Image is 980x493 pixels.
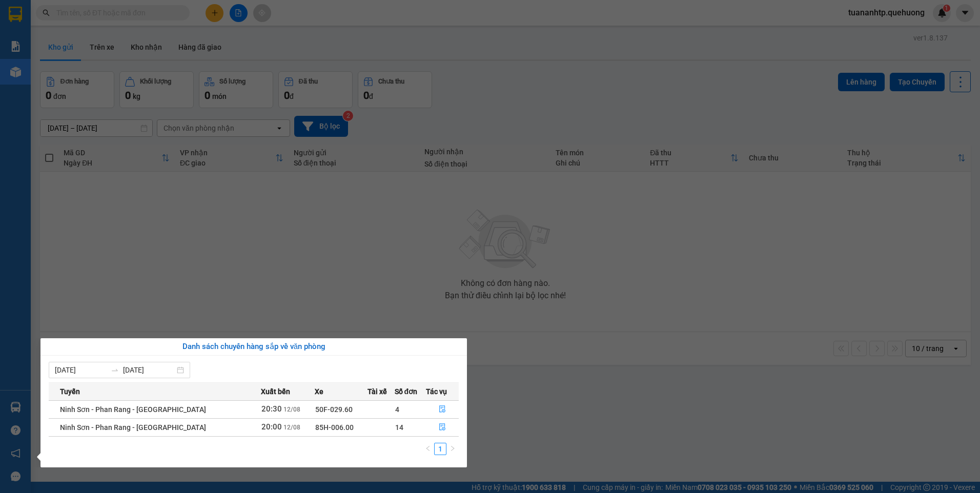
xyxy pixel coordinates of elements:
[439,423,446,432] span: file-done
[123,364,175,376] input: Đến ngày
[439,405,446,414] span: file-done
[315,405,353,414] span: 50F-029.60
[395,405,399,414] span: 4
[395,423,403,432] span: 14
[60,405,206,414] span: Ninh Sơn - Phan Rang - [GEOGRAPHIC_DATA]
[315,423,354,432] span: 85H-006.00
[425,445,431,451] span: left
[446,443,459,455] button: right
[60,386,80,397] span: Tuyến
[434,443,446,455] li: 1
[261,422,282,432] span: 20:00
[367,386,387,397] span: Tài xế
[435,443,446,455] a: 1
[450,445,456,451] span: right
[395,386,418,397] span: Số đơn
[111,366,119,374] span: swap-right
[426,419,459,436] button: file-done
[446,443,459,455] li: Next Page
[422,443,434,455] li: Previous Page
[426,401,459,418] button: file-done
[261,404,282,414] span: 20:30
[60,423,206,432] span: Ninh Sơn - Phan Rang - [GEOGRAPHIC_DATA]
[49,341,459,353] div: Danh sách chuyến hàng sắp về văn phòng
[283,424,300,431] span: 12/08
[422,443,434,455] button: left
[426,386,447,397] span: Tác vụ
[261,386,290,397] span: Xuất bến
[315,386,323,397] span: Xe
[55,364,107,376] input: Từ ngày
[111,366,119,374] span: to
[283,406,300,413] span: 12/08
